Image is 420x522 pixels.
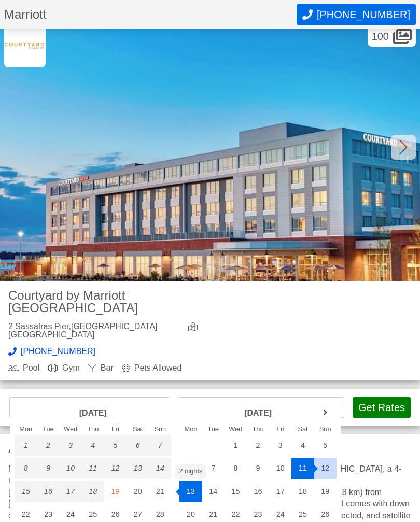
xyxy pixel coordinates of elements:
div: Pets Allowed [122,364,182,372]
div: Sun [149,426,171,433]
div: 8 [225,458,247,478]
div: 4 [291,435,314,456]
div: 100 [368,26,416,47]
div: 7 [149,435,171,456]
div: Wed [59,426,81,433]
div: Wed [225,426,247,433]
div: Gym [48,364,80,372]
h1: Marriott [4,8,297,21]
div: Thu [82,426,104,433]
div: 3 [59,435,81,456]
div: Pool [8,364,39,372]
div: 9 [247,458,269,478]
div: 18 [291,481,314,502]
div: 6 [179,458,202,478]
div: 18 [82,481,104,502]
div: Sun [314,426,337,433]
div: 13 [127,458,149,478]
h3: About Courtyard by Marriott [GEOGRAPHIC_DATA] [8,443,412,455]
div: 15 [15,481,37,502]
div: Mon [15,426,37,433]
a: [GEOGRAPHIC_DATA] [GEOGRAPHIC_DATA] [8,322,158,339]
div: 3 [269,435,291,456]
div: 11 [291,458,314,478]
h2: Courtyard by Marriott [GEOGRAPHIC_DATA] [8,289,202,314]
div: 19 [314,481,337,502]
div: Tue [37,426,59,433]
div: 10 [59,458,81,478]
div: 2 [37,435,59,456]
div: 13 [179,481,202,502]
div: 6 [127,435,149,456]
header: [DATE] [37,405,149,421]
div: 11 [82,458,104,478]
div: 5 [314,435,337,456]
div: 1 [225,435,247,456]
div: 17 [269,481,291,502]
div: 19 [104,481,127,502]
div: 12 [314,458,337,478]
div: 2 [247,435,269,456]
div: Thu [247,426,269,433]
div: Fri [104,426,127,433]
a: next month [317,405,333,420]
div: 21 [149,481,171,502]
div: Tue [202,426,225,433]
div: 12 [104,458,127,478]
img: Marriott [4,26,46,67]
div: 15 [225,481,247,502]
span: [PHONE_NUMBER] [21,347,95,356]
div: 20 [127,481,149,502]
button: Call [297,4,416,25]
div: 16 [247,481,269,502]
button: Get Rates [353,397,411,418]
input: Choose Dates [9,397,170,418]
div: 5 [104,435,127,456]
div: 14 [202,481,225,502]
div: Bar [88,364,114,372]
span: [PHONE_NUMBER] [317,9,410,21]
a: view map [188,322,202,339]
div: 4 [82,435,104,456]
div: Fri [269,426,291,433]
div: 1 [15,435,37,456]
div: 2 Sassafras Pier, [8,322,180,339]
header: [DATE] [202,405,314,421]
div: Sat [127,426,149,433]
div: 9 [37,458,59,478]
div: 7 [202,458,225,478]
div: 14 [149,458,171,478]
div: Sat [291,426,314,433]
div: 8 [15,458,37,478]
div: 17 [59,481,81,502]
div: Mon [179,426,202,433]
div: 10 [269,458,291,478]
div: 16 [37,481,59,502]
